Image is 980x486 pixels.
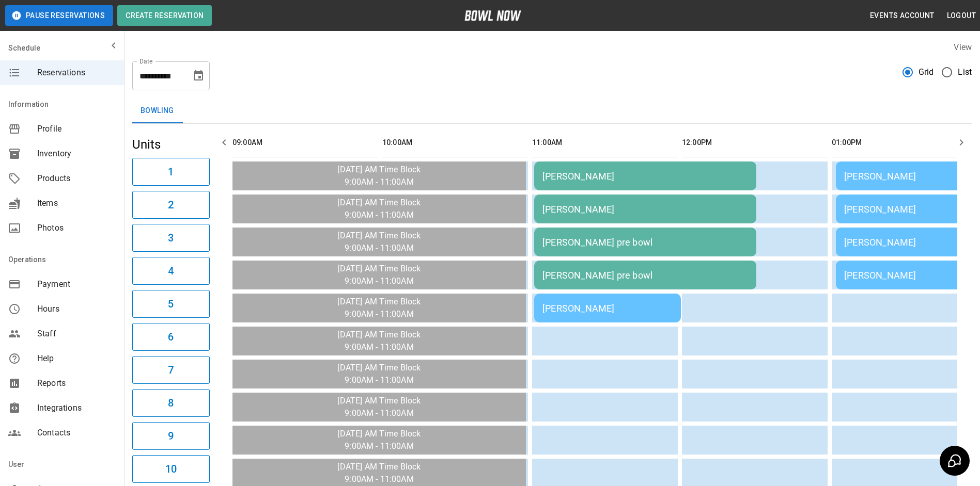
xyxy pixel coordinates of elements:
[532,128,678,157] th: 11:00AM
[168,362,174,378] h6: 7
[37,197,116,209] span: Items
[132,356,210,384] button: 7
[5,5,113,26] button: Pause Reservations
[132,323,210,351] button: 6
[168,428,174,444] h6: 9
[954,42,972,52] label: View
[132,455,210,483] button: 10
[37,172,116,185] span: Products
[37,148,116,160] span: Inventory
[866,6,939,25] button: Events Account
[165,461,177,477] h6: 10
[37,352,116,365] span: Help
[37,222,116,234] span: Photos
[37,377,116,390] span: Reports
[37,303,116,315] span: Hours
[168,296,174,312] h6: 5
[382,128,528,157] th: 10:00AM
[132,290,210,318] button: 5
[132,136,210,153] h5: Units
[682,128,828,157] th: 12:00PM
[132,99,182,123] button: Bowling
[168,329,174,345] h6: 6
[542,303,673,314] div: [PERSON_NAME]
[464,10,521,21] img: logo
[168,230,174,246] h6: 3
[37,67,116,79] span: Reservations
[168,164,174,180] h6: 1
[542,237,748,248] div: [PERSON_NAME] pre bowl
[132,191,210,219] button: 2
[919,66,934,78] span: Grid
[117,5,212,26] button: Create Reservation
[542,171,748,182] div: [PERSON_NAME]
[958,66,972,78] span: List
[132,99,972,123] div: inventory tabs
[542,270,748,281] div: [PERSON_NAME] pre bowl
[37,427,116,439] span: Contacts
[132,389,210,417] button: 8
[37,328,116,340] span: Staff
[168,263,174,279] h6: 4
[232,128,378,157] th: 09:00AM
[37,402,116,414] span: Integrations
[37,123,116,135] span: Profile
[132,158,210,186] button: 1
[943,6,980,25] button: Logout
[37,278,116,290] span: Payment
[168,197,174,213] h6: 2
[168,395,174,411] h6: 8
[132,422,210,450] button: 9
[542,204,748,215] div: [PERSON_NAME]
[132,224,210,252] button: 3
[188,66,209,86] button: Choose date, selected date is Oct 5, 2025
[132,257,210,285] button: 4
